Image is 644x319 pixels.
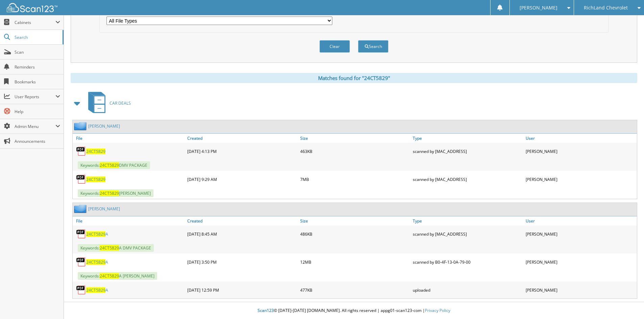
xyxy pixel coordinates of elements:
a: Created [186,216,299,225]
button: Clear [319,40,350,53]
a: Type [411,216,524,225]
img: scan123-logo-white.svg [7,3,57,12]
img: PDF.png [76,174,86,184]
span: 24CT5829 [100,162,119,168]
span: 24CT5829 [86,287,105,293]
a: 24CT5829 [86,149,105,154]
div: 477KB [299,283,411,297]
div: [DATE] 9:29 AM [186,172,299,186]
span: Keywords: [PERSON_NAME] [78,189,153,197]
span: Search [15,34,59,40]
div: [DATE] 4:13 PM [186,144,299,158]
div: Matches found for "24CT5829" [71,73,637,83]
div: scanned by [MAC_ADDRESS] [411,227,524,241]
div: scanned by [MAC_ADDRESS] [411,172,524,186]
a: [PERSON_NAME] [88,206,120,212]
span: 24CT5829 [100,273,119,279]
span: Scan [15,49,60,55]
div: [DATE] 8:45 AM [186,227,299,241]
div: scanned by [MAC_ADDRESS] [411,144,524,158]
div: [PERSON_NAME] [524,144,637,158]
span: User Reports [15,94,55,100]
div: 486KB [299,227,411,241]
span: Reminders [15,64,60,70]
span: 24CT5829 [100,245,119,251]
div: [PERSON_NAME] [524,283,637,297]
a: 24CT5829A [86,231,108,237]
div: [PERSON_NAME] [524,227,637,241]
img: folder2.png [74,205,88,213]
a: CAR DEALS [84,90,131,116]
div: [PERSON_NAME] [524,172,637,186]
div: 463KB [299,144,411,158]
div: [DATE] 12:59 PM [186,283,299,297]
div: © [DATE]-[DATE] [DOMAIN_NAME]. All rights reserved | appg01-scan123-com | [64,302,644,319]
span: Bookmarks [15,79,60,85]
div: scanned by B0-4F-13-0A-79-00 [411,255,524,269]
a: 24CT5829A [86,259,108,265]
iframe: Chat Widget [610,287,644,319]
a: Type [411,134,524,143]
span: 24CT5829 [86,259,105,265]
div: 7MB [299,172,411,186]
span: Cabinets [15,20,55,25]
img: PDF.png [76,285,86,295]
span: 24CT5829 [86,231,105,237]
img: PDF.png [76,257,86,267]
a: [PERSON_NAME] [88,123,120,129]
span: CAR DEALS [110,100,131,106]
div: [PERSON_NAME] [524,255,637,269]
span: Keywords: A [PERSON_NAME] [78,272,157,280]
img: PDF.png [76,229,86,239]
span: Keywords: DMV PACKAGE [78,161,150,169]
a: User [524,216,637,225]
div: 12MB [299,255,411,269]
span: Help [15,109,60,114]
img: folder2.png [74,122,88,130]
span: Scan123 [258,308,274,313]
span: [PERSON_NAME] [520,6,557,10]
span: RichLand Chevrolet [584,6,628,10]
div: uploaded [411,283,524,297]
a: Size [299,134,411,143]
a: User [524,134,637,143]
span: 24CT5829 [100,190,119,196]
button: Search [358,40,388,53]
span: Keywords: A DMV PACKAGE [78,244,154,252]
div: [DATE] 3:50 PM [186,255,299,269]
a: 24CT5829 [86,177,105,182]
span: Admin Menu [15,124,55,129]
a: Privacy Policy [425,308,450,313]
a: Size [299,216,411,225]
img: PDF.png [76,146,86,156]
span: Announcements [15,138,60,144]
a: 24CT5829A [86,287,108,293]
a: File [73,134,186,143]
a: File [73,216,186,225]
a: Created [186,134,299,143]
